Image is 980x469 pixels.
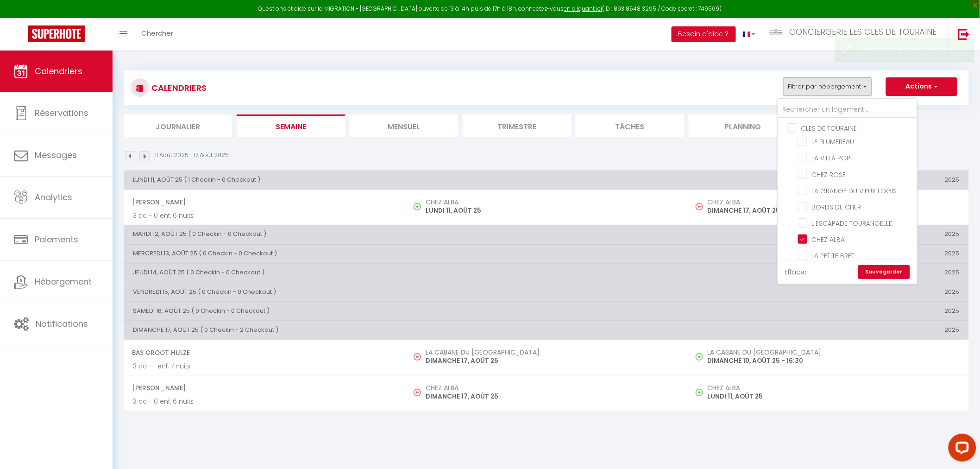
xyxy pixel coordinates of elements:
[769,28,783,36] img: ...
[35,276,92,287] span: Hébergement
[687,302,969,321] th: 2025
[124,321,687,340] th: DIMANCHE 17, AOÛT 25 ( 0 Checkin - 2 Checkout )
[133,211,396,221] p: 3 ad - 0 enf, 6 nuits
[463,114,571,137] li: Trimestre
[858,265,910,279] a: Sauvegarder
[958,28,970,40] img: logout
[426,392,678,401] p: DIMANCHE 17, AOÛT 25
[708,198,960,206] h5: CHEZ ALBA
[426,349,678,356] h5: LA CABANE DU [GEOGRAPHIC_DATA]
[350,114,458,137] li: Mensuel
[155,151,229,160] p: 11 Août 2025 - 17 Août 2025
[35,191,72,203] span: Analytics
[812,186,897,196] span: LA GRANGE DU VIEUX LOGIS
[689,114,797,137] li: Planning
[785,267,807,277] a: Effacer
[133,397,396,406] p: 3 ad - 0 enf, 6 nuits
[696,203,703,210] img: NO IMAGE
[35,149,77,161] span: Messages
[687,264,969,282] th: 2025
[124,302,687,321] th: SAMEDI 16, AOÛT 25 ( 0 Checkin - 0 Checkout )
[687,244,969,263] th: 2025
[426,206,678,215] p: LUNDI 11, AOÛT 25
[414,389,421,396] img: NO IMAGE
[789,26,937,38] span: CONCIERGERIE LES CLES DE TOURAINE
[124,283,687,301] th: VENDREDI 15, AOÛT 25 ( 0 Checkin - 0 Checkout )
[777,98,918,285] div: Filtrer par hébergement
[812,170,846,179] span: CHEZ ROSE
[696,389,703,396] img: NO IMAGE
[141,28,173,38] span: Chercher
[687,171,969,189] th: 2025
[708,392,960,401] p: LUNDI 11, AOÛT 25
[36,318,88,330] span: Notifications
[149,77,207,98] h3: CALENDRIERS
[708,356,960,366] p: DIMANCHE 10, AOÛT 25 - 16:30
[778,101,917,118] input: Rechercher un logement...
[134,18,180,51] a: Chercher
[35,234,78,245] span: Paiements
[124,244,687,263] th: MERCREDI 13, AOÛT 25 ( 0 Checkin - 0 Checkout )
[35,107,88,119] span: Réservations
[414,353,421,361] img: NO IMAGE
[576,114,684,137] li: Tâches
[132,193,396,211] span: [PERSON_NAME]
[124,171,687,189] th: LUNDI 11, AOÛT 25 ( 1 Checkin - 0 Checkout )
[708,384,960,392] h5: CHEZ ALBA
[564,5,603,13] a: en cliquant ici
[133,361,396,371] p: 3 ad - 1 enf, 7 nuits
[426,384,678,392] h5: CHEZ ALBA
[708,206,960,215] p: DIMANCHE 17, AOÛT 25
[237,114,345,137] li: Semaine
[859,45,965,54] div: Assigned to member successfully
[132,379,396,397] span: [PERSON_NAME]
[124,225,687,244] th: MARDI 12, AOÛT 25 ( 0 Checkin - 0 Checkout )
[687,283,969,301] th: 2025
[124,264,687,282] th: JEUDI 14, AOÛT 25 ( 0 Checkin - 0 Checkout )
[687,225,969,244] th: 2025
[812,203,861,212] span: BORDS DE CHER
[687,321,969,340] th: 2025
[783,77,872,96] button: Filtrer par hébergement
[672,26,736,42] button: Besoin d'aide ?
[426,356,678,366] p: DIMANCHE 17, AOÛT 25
[941,430,980,469] iframe: LiveChat chat widget
[696,353,703,361] img: NO IMAGE
[708,349,960,356] h5: LA CABANE DU [GEOGRAPHIC_DATA]
[426,198,678,206] h5: CHEZ ALBA
[35,65,82,77] span: Calendriers
[886,77,957,96] button: Actions
[132,344,396,361] span: Bas Groot Hulze
[124,114,232,137] li: Journalier
[762,18,949,51] a: ... CONCIERGERIE LES CLES DE TOURAINE
[28,25,85,42] img: Super Booking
